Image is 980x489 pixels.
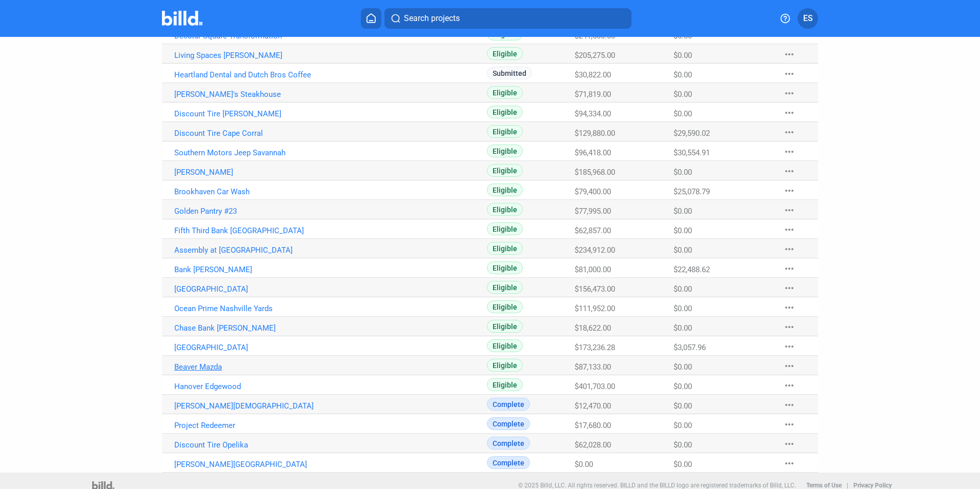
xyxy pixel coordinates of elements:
[487,145,523,157] span: Eligible
[673,460,692,469] span: $0.00
[673,362,692,372] span: $0.00
[803,12,813,25] span: ES
[673,51,692,60] span: $0.00
[174,265,400,274] a: Bank [PERSON_NAME]
[174,421,400,430] a: Project Redeemer
[487,398,530,411] span: Complete
[575,343,615,352] span: $173,236.28
[174,168,400,177] a: [PERSON_NAME]
[847,482,848,489] p: |
[174,382,400,391] a: Hanover Edgewood
[783,360,795,372] mat-icon: more_horiz
[673,284,692,294] span: $0.00
[783,107,795,119] mat-icon: more_horiz
[174,284,400,294] a: [GEOGRAPHIC_DATA]
[783,418,795,431] mat-icon: more_horiz
[575,226,611,235] span: $62,857.00
[783,48,795,60] mat-icon: more_horiz
[487,86,523,99] span: Eligible
[174,207,400,216] a: Golden Pantry #23
[783,379,795,392] mat-icon: more_horiz
[174,90,400,99] a: [PERSON_NAME]'s Steakhouse
[575,129,615,138] span: $129,880.00
[174,343,400,352] a: [GEOGRAPHIC_DATA]
[575,70,611,79] span: $30,822.00
[673,343,706,352] span: $3,057.96
[783,204,795,216] mat-icon: more_horiz
[673,70,692,79] span: $0.00
[783,87,795,99] mat-icon: more_horiz
[783,185,795,197] mat-icon: more_horiz
[174,460,400,469] a: [PERSON_NAME][GEOGRAPHIC_DATA]
[575,401,611,411] span: $12,470.00
[487,164,523,177] span: Eligible
[673,304,692,313] span: $0.00
[783,282,795,294] mat-icon: more_horiz
[783,321,795,333] mat-icon: more_horiz
[673,265,710,274] span: $22,488.62
[673,226,692,235] span: $0.00
[575,187,611,196] span: $79,400.00
[783,68,795,80] mat-icon: more_horiz
[575,51,615,60] span: $205,275.00
[575,440,611,450] span: $62,028.00
[404,12,460,25] span: Search projects
[783,399,795,411] mat-icon: more_horiz
[783,438,795,450] mat-icon: more_horiz
[518,482,796,489] p: © 2025 Billd, LLC. All rights reserved. BILLD and the BILLD logo are registered trademarks of Bil...
[487,67,532,79] span: Submitted
[575,421,611,430] span: $17,680.00
[487,222,523,235] span: Eligible
[673,168,692,177] span: $0.00
[575,304,615,313] span: $111,952.00
[783,457,795,470] mat-icon: more_horiz
[673,323,692,333] span: $0.00
[487,320,523,333] span: Eligible
[575,265,611,274] span: $81,000.00
[174,401,400,411] a: [PERSON_NAME][DEMOGRAPHIC_DATA]
[673,246,692,255] span: $0.00
[487,106,523,118] span: Eligible
[575,90,611,99] span: $71,819.00
[783,340,795,353] mat-icon: more_horiz
[487,339,523,352] span: Eligible
[174,304,400,313] a: Ocean Prime Nashville Yards
[798,8,818,29] button: ES
[174,109,400,118] a: Discount Tire [PERSON_NAME]
[575,362,611,372] span: $87,133.00
[174,440,400,450] a: Discount Tire Opelika
[487,300,523,313] span: Eligible
[673,109,692,118] span: $0.00
[174,226,400,235] a: Fifth Third Bank [GEOGRAPHIC_DATA]
[575,323,611,333] span: $18,622.00
[575,284,615,294] span: $156,473.00
[673,421,692,430] span: $0.00
[783,243,795,255] mat-icon: more_horiz
[162,11,202,26] img: Billd Company Logo
[174,51,400,60] a: Living Spaces [PERSON_NAME]
[783,223,795,236] mat-icon: more_horiz
[487,184,523,196] span: Eligible
[487,242,523,255] span: Eligible
[673,90,692,99] span: $0.00
[174,362,400,372] a: Beaver Mazda
[174,323,400,333] a: Chase Bank [PERSON_NAME]
[487,203,523,216] span: Eligible
[174,246,400,255] a: Assembly at [GEOGRAPHIC_DATA]
[174,187,400,196] a: Brookhaven Car Wash
[673,382,692,391] span: $0.00
[487,417,530,430] span: Complete
[487,281,523,294] span: Eligible
[783,165,795,177] mat-icon: more_horiz
[673,129,710,138] span: $29,590.02
[487,261,523,274] span: Eligible
[783,301,795,314] mat-icon: more_horiz
[174,70,400,79] a: Heartland Dental and Dutch Bros Coffee
[673,187,710,196] span: $25,078.79
[575,460,593,469] span: $0.00
[174,129,400,138] a: Discount Tire Cape Corral
[174,148,400,157] a: Southern Motors Jeep Savannah
[487,359,523,372] span: Eligible
[384,8,631,29] button: Search projects
[487,378,523,391] span: Eligible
